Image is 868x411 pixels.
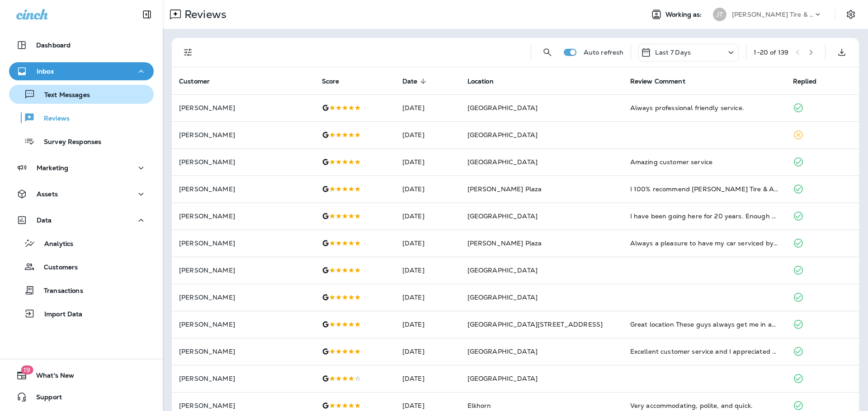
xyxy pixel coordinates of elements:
[402,78,418,85] span: Date
[630,77,697,85] span: Review Comment
[9,85,154,104] button: Text Messages
[395,175,460,203] td: [DATE]
[467,293,538,301] span: [GEOGRAPHIC_DATA]
[467,239,542,247] span: [PERSON_NAME] Plaza
[630,320,778,329] div: Great location These guys always get me in and out quick and deliver quality work Very easy to wo...
[9,304,154,323] button: Import Data
[179,212,307,220] p: [PERSON_NAME]
[843,6,859,23] button: Settings
[9,388,154,406] button: Support
[395,203,460,230] td: [DATE]
[538,43,557,61] button: Search Reviews
[179,43,197,61] button: Filters
[9,185,154,203] button: Assets
[37,68,54,75] p: Inbox
[467,402,491,410] span: Elkhorn
[9,159,154,177] button: Marketing
[713,8,726,21] div: JT
[630,347,778,356] div: Excellent customer service and I appreciated they could get me in for tire repair quickly. Very p...
[467,185,542,193] span: [PERSON_NAME] Plaza
[467,212,538,220] span: [GEOGRAPHIC_DATA]
[467,158,538,166] span: [GEOGRAPHIC_DATA]
[21,365,33,374] span: 19
[134,5,160,23] button: Collapse Sidebar
[35,287,83,296] p: Transactions
[35,138,101,147] p: Survey Responses
[833,43,851,61] button: Export as CSV
[9,211,154,229] button: Data
[630,401,778,410] div: Very accommodating, polite, and quick.
[322,77,351,85] span: Score
[179,375,307,382] p: [PERSON_NAME]
[35,91,90,100] p: Text Messages
[395,284,460,311] td: [DATE]
[179,158,307,166] p: [PERSON_NAME]
[179,77,222,85] span: Customer
[395,338,460,365] td: [DATE]
[793,78,816,85] span: Replied
[181,8,226,21] p: Reviews
[179,402,307,409] p: [PERSON_NAME]
[630,239,778,248] div: Always a pleasure to have my car serviced by Hal's Team very professional,friendly and care about...
[395,230,460,257] td: [DATE]
[402,77,429,85] span: Date
[467,78,494,85] span: Location
[179,104,307,111] p: [PERSON_NAME]
[467,131,538,139] span: [GEOGRAPHIC_DATA]
[9,132,154,151] button: Survey Responses
[9,257,154,276] button: Customers
[9,108,154,127] button: Reviews
[9,366,154,384] button: 19What's New
[179,185,307,193] p: [PERSON_NAME]
[9,36,154,54] button: Dashboard
[467,77,505,85] span: Location
[467,374,538,383] span: [GEOGRAPHIC_DATA]
[467,104,538,112] span: [GEOGRAPHIC_DATA]
[35,263,78,272] p: Customers
[37,217,52,224] p: Data
[395,94,460,121] td: [DATE]
[35,115,70,123] p: Reviews
[665,11,704,18] span: Working as:
[27,372,74,383] span: What's New
[630,103,778,112] div: Always professional friendly service.
[467,347,538,356] span: [GEOGRAPHIC_DATA]
[793,77,828,85] span: Replied
[395,121,460,148] td: [DATE]
[395,365,460,392] td: [DATE]
[179,78,210,85] span: Customer
[35,240,73,249] p: Analytics
[395,257,460,284] td: [DATE]
[655,49,691,56] p: Last 7 Days
[36,42,71,49] p: Dashboard
[395,311,460,338] td: [DATE]
[630,78,685,85] span: Review Comment
[9,62,154,80] button: Inbox
[467,320,603,328] span: [GEOGRAPHIC_DATA][STREET_ADDRESS]
[584,49,624,56] p: Auto refresh
[37,190,58,198] p: Assets
[630,185,778,194] div: I 100% recommend Jensen Tire & Auto for any tire or service needs. It is hard to find honest auto...
[9,234,154,253] button: Analytics
[179,294,307,301] p: [PERSON_NAME]
[27,393,62,404] span: Support
[179,267,307,274] p: [PERSON_NAME]
[179,131,307,139] p: [PERSON_NAME]
[179,321,307,328] p: [PERSON_NAME]
[179,240,307,247] p: [PERSON_NAME]
[467,266,538,274] span: [GEOGRAPHIC_DATA]
[9,281,154,300] button: Transactions
[754,49,788,56] div: 1 - 20 of 139
[630,212,778,221] div: I have been going here for 20 years. Enough said?
[630,157,778,166] div: Amazing customer service
[732,11,813,18] p: [PERSON_NAME] Tire & Auto
[35,310,83,319] p: Import Data
[322,78,340,85] span: Score
[179,348,307,355] p: [PERSON_NAME]
[395,148,460,175] td: [DATE]
[37,164,68,171] p: Marketing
